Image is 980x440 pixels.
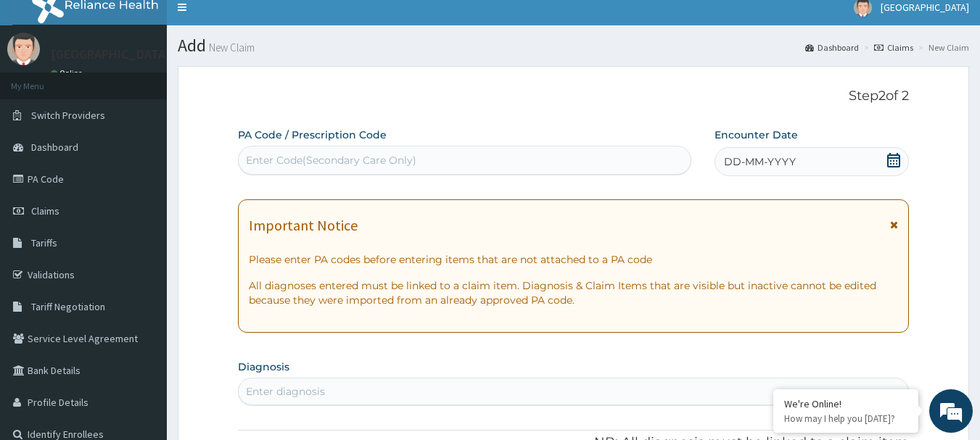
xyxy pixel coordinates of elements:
div: Enter diagnosis [246,384,325,399]
p: How may I help you today? [784,412,907,425]
a: Dashboard [805,41,859,54]
textarea: Type your message and hit 'Enter' [7,289,276,340]
span: We're online! [84,129,200,275]
label: PA Code / Prescription Code [238,128,387,142]
p: Step 2 of 2 [238,88,910,104]
label: Encounter Date [715,128,798,142]
h1: Add [178,36,969,55]
span: DD-MM-YYYY [724,154,796,169]
span: Dashboard [31,141,78,154]
label: Diagnosis [238,360,289,374]
li: New Claim [915,41,969,54]
p: Please enter PA codes before entering items that are not attached to a PA code [249,252,899,267]
div: Minimize live chat window [238,7,273,42]
img: User Image [7,33,40,65]
div: We're Online! [784,397,907,410]
div: Chat with us now [75,81,244,100]
h1: Important Notice [249,217,358,233]
a: Online [51,68,86,78]
p: [GEOGRAPHIC_DATA] [51,48,170,61]
span: Switch Providers [31,109,105,122]
p: All diagnoses entered must be linked to a claim item. Diagnosis & Claim Items that are visible bu... [249,278,899,307]
div: Enter Code(Secondary Care Only) [246,153,416,167]
span: Claims [31,204,59,217]
span: Tariff Negotiation [31,300,105,313]
img: d_794563401_company_1708531726252_794563401 [27,72,59,109]
span: [GEOGRAPHIC_DATA] [881,1,969,14]
small: New Claim [206,42,255,53]
span: Tariffs [31,236,57,249]
a: Claims [874,41,913,54]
